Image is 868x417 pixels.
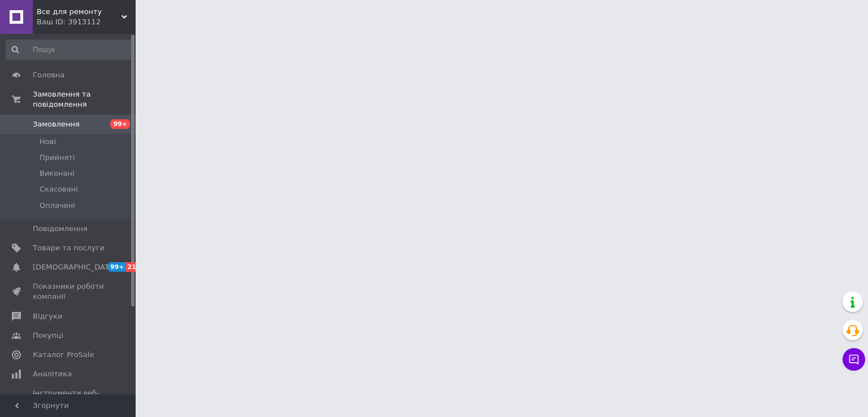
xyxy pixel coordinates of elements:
[40,184,78,194] span: Скасовані
[40,153,75,163] span: Прийняті
[33,331,63,341] span: Покупці
[40,168,75,179] span: Виконані
[33,262,116,272] span: [DEMOGRAPHIC_DATA]
[6,40,133,60] input: Пошук
[33,243,105,253] span: Товари та послуги
[33,350,94,360] span: Каталог ProSale
[40,137,56,147] span: Нові
[33,119,80,129] span: Замовлення
[33,388,105,409] span: Інструменти веб-майстра та SEO
[843,348,865,371] button: Чат з покупцем
[40,201,75,211] span: Оплачені
[33,224,88,234] span: Повідомлення
[126,262,139,272] span: 21
[33,369,72,379] span: Аналітика
[107,262,126,272] span: 99+
[33,281,105,302] span: Показники роботи компанії
[33,89,136,110] span: Замовлення та повідомлення
[37,17,136,27] div: Ваш ID: 3913112
[37,7,121,17] span: Все для ремонту
[33,311,62,322] span: Відгуки
[110,119,130,129] span: 99+
[33,70,64,80] span: Головна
